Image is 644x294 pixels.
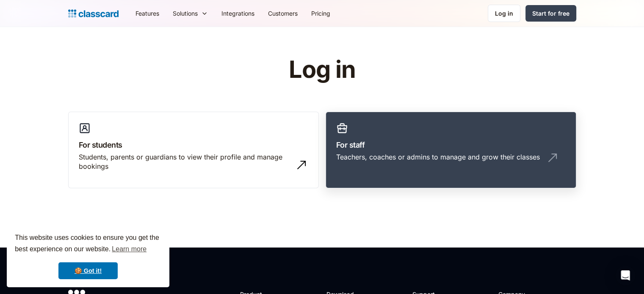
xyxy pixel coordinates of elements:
[173,9,198,18] div: Solutions
[58,262,118,279] a: dismiss cookie message
[68,112,319,189] a: For studentsStudents, parents or guardians to view their profile and manage bookings
[336,139,566,151] h3: For staff
[336,152,540,162] div: Teachers, coaches or admins to manage and grow their classes
[326,112,576,189] a: For staffTeachers, coaches or admins to manage and grow their classes
[215,4,261,23] a: Integrations
[188,57,456,83] h1: Log in
[261,4,304,23] a: Customers
[304,4,337,23] a: Pricing
[166,4,215,23] div: Solutions
[525,5,576,22] a: Start for free
[532,9,569,18] div: Start for free
[79,139,308,151] h3: For students
[488,5,520,22] a: Log in
[7,225,169,287] div: cookieconsent
[495,9,513,18] div: Log in
[615,265,636,286] div: Open Intercom Messenger
[15,233,161,256] span: This website uses cookies to ensure you get the best experience on our website.
[68,8,119,19] a: Logo
[79,152,291,171] div: Students, parents or guardians to view their profile and manage bookings
[111,243,148,256] a: learn more about cookies
[129,4,166,23] a: Features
